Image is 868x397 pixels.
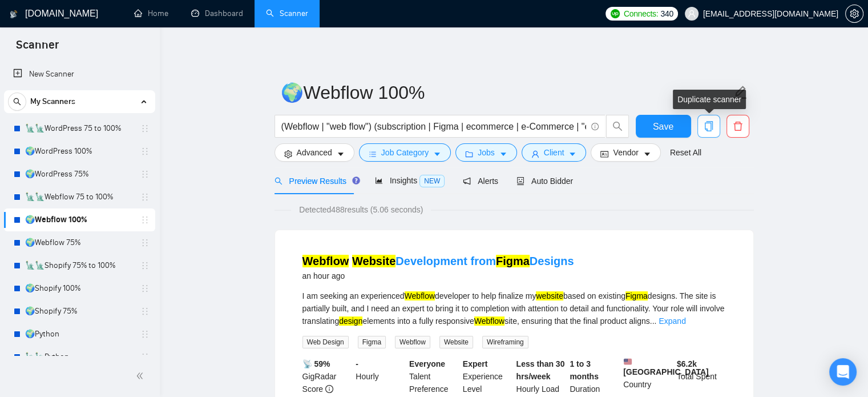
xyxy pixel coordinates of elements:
div: Country [621,358,675,395]
span: Job Category [381,146,429,159]
div: an hour ago [302,269,574,283]
div: Hourly Load [514,358,568,395]
div: Total Spent [675,358,728,395]
button: copy [697,115,720,138]
li: New Scanner [4,63,155,86]
a: searchScanner [266,9,308,18]
span: holder [140,170,150,179]
img: upwork-logo.png [611,9,620,18]
div: Open Intercom Messenger [829,358,857,386]
div: Experience Level [461,358,514,395]
a: Expand [659,316,685,326]
b: 1 to 3 months [570,359,599,381]
span: search [9,98,26,106]
span: caret-down [568,150,576,158]
span: search [607,121,628,131]
span: setting [846,9,863,18]
b: [GEOGRAPHIC_DATA] [623,358,709,376]
a: 🌍WordPress 100% [25,140,134,163]
a: 🌍Shopify 75% [25,300,134,323]
a: 🗽🗽Python [25,346,134,368]
span: holder [140,215,150,224]
a: 🗽🗽Shopify 75% to 100% [25,254,134,277]
span: info-circle [591,123,599,130]
button: delete [726,115,749,138]
span: holder [140,330,150,339]
span: notification [463,177,471,185]
span: Client [544,146,564,159]
img: logo [10,5,18,23]
span: bars [369,150,377,158]
mark: website [536,291,563,300]
a: 🗽🗽Webflow 75 to 100% [25,186,134,208]
span: Website [439,336,473,348]
button: search [606,115,629,138]
span: Scanner [7,37,68,61]
button: idcardVendorcaret-down [591,143,660,162]
span: Vendor [613,146,638,159]
input: Search Freelance Jobs... [281,119,586,134]
span: idcard [600,150,608,158]
span: copy [698,121,720,131]
button: folderJobscaret-down [455,143,517,162]
div: Talent Preference [407,358,461,395]
span: robot [516,177,524,185]
span: Webflow [395,336,430,348]
span: double-left [136,370,147,382]
mark: Website [352,255,395,267]
div: GigRadar Score [300,358,354,395]
span: caret-down [433,150,441,158]
a: 🌍Shopify 100% [25,277,134,300]
span: search [274,177,282,185]
a: homeHome [134,9,168,18]
span: Web Design [302,336,349,348]
b: 📡 59% [302,359,330,368]
span: Save [653,119,673,134]
button: barsJob Categorycaret-down [359,143,451,162]
div: Hourly [353,358,407,395]
span: holder [140,238,150,247]
span: folder [465,150,473,158]
span: setting [284,150,292,158]
span: holder [140,193,150,202]
a: Reset All [670,146,701,159]
button: userClientcaret-down [522,143,587,162]
a: 🌍Webflow 100% [25,208,134,231]
a: setting [845,9,863,18]
a: Webflow WebsiteDevelopment fromFigmaDesigns [302,255,574,267]
b: $ 6.2k [677,359,697,368]
mark: Webflow [474,316,504,326]
span: Jobs [478,146,495,159]
span: Figma [358,336,386,348]
span: Detected 488 results (5.06 seconds) [291,203,431,216]
mark: Webflow [405,291,435,300]
span: delete [727,121,749,131]
b: Everyone [409,359,445,368]
span: caret-down [643,150,651,158]
span: holder [140,307,150,316]
a: 🌍WordPress 75% [25,163,134,186]
span: My Scanners [30,90,75,113]
button: Save [636,115,691,138]
span: info-circle [325,385,333,393]
mark: Figma [496,255,530,267]
a: 🌍Python [25,323,134,346]
input: Scanner name... [281,78,730,107]
mark: Figma [625,291,648,300]
span: Wireframing [482,336,528,348]
a: dashboardDashboard [191,9,243,18]
button: settingAdvancedcaret-down [274,143,354,162]
b: Less than 30 hrs/week [516,359,565,381]
a: 🌍Webflow 75% [25,231,134,254]
b: - [356,359,358,368]
span: Auto Bidder [516,177,573,186]
span: Advanced [297,146,332,159]
span: holder [140,284,150,293]
a: New Scanner [13,63,146,86]
span: 340 [660,7,673,20]
span: edit [733,85,748,100]
span: user [688,10,696,18]
span: holder [140,147,150,156]
span: ... [650,316,657,326]
span: caret-down [499,150,507,158]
